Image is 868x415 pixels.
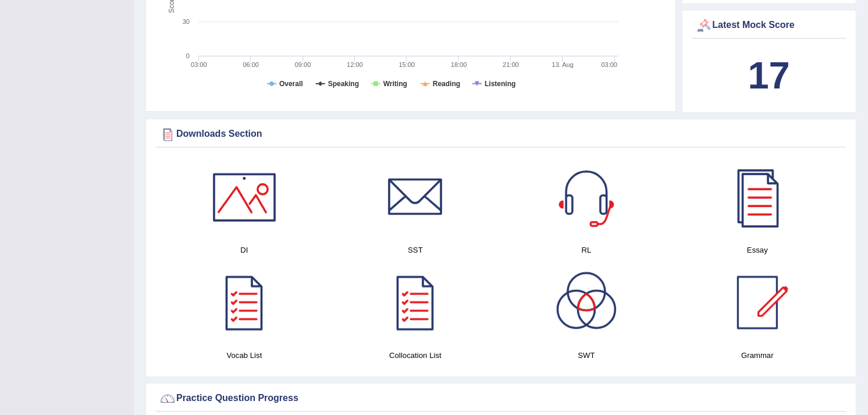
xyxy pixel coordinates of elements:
text: 18:00 [451,61,467,68]
div: Downloads Section [159,126,843,143]
h4: Vocab List [165,349,324,361]
text: 03:00 [191,61,207,68]
tspan: Listening [485,80,515,88]
text: 12:00 [347,61,363,68]
tspan: Overall [279,80,303,88]
text: 0 [186,52,190,59]
text: 06:00 [243,61,259,68]
div: Latest Mock Score [695,17,844,34]
h4: Grammar [678,349,837,361]
h4: SWT [507,349,666,361]
h4: Essay [678,244,837,256]
h4: SST [336,244,495,256]
text: 21:00 [503,61,519,68]
b: 17 [748,54,790,97]
text: 15:00 [399,61,415,68]
text: 03:00 [602,61,618,68]
tspan: 13. Aug [552,61,574,68]
h4: DI [165,244,324,256]
tspan: Speaking [328,80,359,88]
div: Practice Question Progress [159,390,843,407]
h4: Collocation List [336,349,495,361]
tspan: Writing [383,80,407,88]
text: 09:00 [295,61,311,68]
text: 30 [183,18,190,25]
tspan: Reading [433,80,460,88]
h4: RL [507,244,666,256]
